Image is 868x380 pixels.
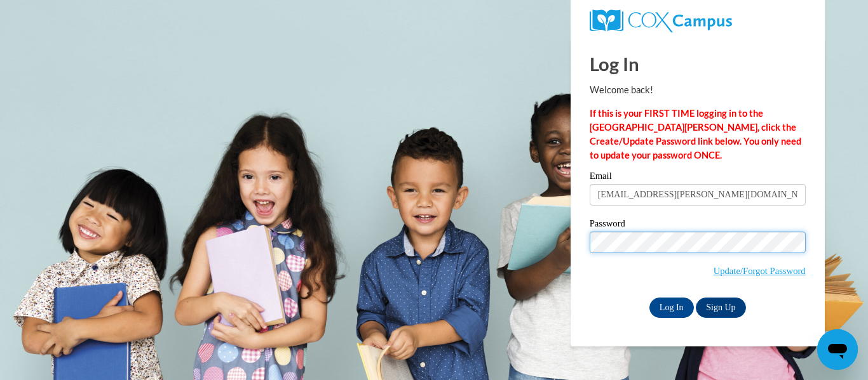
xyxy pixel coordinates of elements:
iframe: Button to launch messaging window [817,329,858,370]
input: Log In [649,298,694,318]
strong: If this is your FIRST TIME logging in to the [GEOGRAPHIC_DATA][PERSON_NAME], click the Create/Upd... [590,108,801,161]
label: Email [590,171,806,184]
label: Password [590,219,806,232]
a: Update/Forgot Password [714,266,806,276]
a: Sign Up [696,298,745,318]
p: Welcome back! [590,83,806,97]
h1: Log In [590,51,806,77]
img: COX Campus [590,10,732,32]
a: COX Campus [590,10,806,32]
